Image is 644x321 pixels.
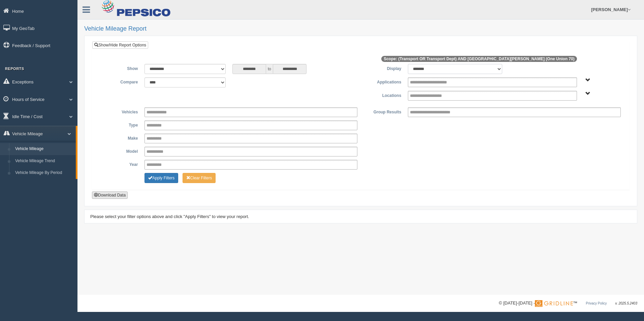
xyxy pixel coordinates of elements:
label: Display [361,64,405,72]
span: Scope: (Transport OR Transport Dept) AND [GEOGRAPHIC_DATA][PERSON_NAME] (One Union 70) [381,56,577,62]
a: Show/Hide Report Options [92,41,148,49]
label: Applications [361,77,405,85]
label: Compare [97,77,141,85]
span: v. 2025.5.2403 [615,301,637,305]
span: to [266,64,273,74]
label: Group Results [361,107,405,115]
label: Type [97,120,141,129]
label: Model [97,147,141,155]
button: Download Data [92,191,128,199]
button: Change Filter Options [183,173,216,183]
a: Vehicle Mileage [12,143,76,155]
label: Vehicles [97,107,141,115]
label: Year [97,160,141,168]
a: Vehicle Mileage By Period [12,167,76,179]
a: Vehicle Mileage Trend [12,155,76,167]
label: Show [97,64,141,72]
div: © [DATE]-[DATE] - ™ [499,300,637,307]
label: Locations [361,91,405,99]
a: Privacy Policy [586,301,607,305]
span: Please select your filter options above and click "Apply Filters" to view your report. [90,214,249,219]
h2: Vehicle Mileage Report [84,26,637,32]
img: Gridline [535,300,573,307]
label: Make [97,134,141,142]
button: Change Filter Options [144,173,178,183]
